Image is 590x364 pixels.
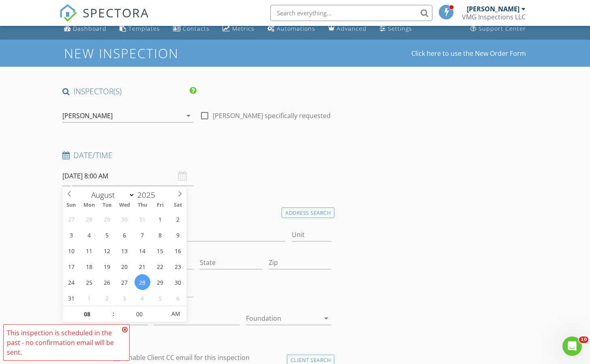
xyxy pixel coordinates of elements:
[99,274,115,290] span: August 26, 2025
[135,211,150,227] span: July 31, 2025
[411,50,526,57] a: Click here to use the New Order Form
[135,243,150,258] span: August 14, 2025
[170,227,186,243] span: August 9, 2025
[117,274,133,290] span: August 27, 2025
[467,21,529,36] a: Support Center
[170,274,186,290] span: August 30, 2025
[83,4,149,21] span: SPECTORA
[117,243,133,258] span: August 13, 2025
[321,313,331,323] i: arrow_drop_down
[170,258,186,274] span: August 23, 2025
[479,25,526,32] div: Support Center
[213,112,331,120] label: [PERSON_NAME] specifically requested
[135,190,162,200] input: Year
[81,211,97,227] span: July 28, 2025
[63,243,79,258] span: August 10, 2025
[59,11,149,28] a: SPECTORA
[152,203,169,208] span: Fri
[152,274,168,290] span: August 29, 2025
[62,86,197,97] h4: INSPECTOR(S)
[135,290,150,306] span: September 4, 2025
[170,21,213,36] a: Contacts
[219,21,258,36] a: Metrics
[282,207,334,218] div: Address Search
[170,290,186,306] span: September 6, 2025
[152,290,168,306] span: September 5, 2025
[169,203,187,208] span: Sat
[63,274,79,290] span: August 24, 2025
[467,5,519,13] div: [PERSON_NAME]
[152,211,168,227] span: August 1, 2025
[64,46,244,60] h1: New Inspection
[62,166,194,186] input: Select date
[7,328,120,357] div: This inspection is scheduled in the past - no confirmation email will be sent.
[579,336,588,343] span: 10
[562,336,582,356] iframe: Intercom live chat
[117,211,133,227] span: July 30, 2025
[462,13,526,21] div: VMG Inspections LLC
[112,306,115,322] span: :
[116,203,134,208] span: Wed
[184,111,193,121] i: arrow_drop_down
[135,227,150,243] span: August 7, 2025
[165,306,187,322] span: Click to toggle
[63,258,79,274] span: August 17, 2025
[152,227,168,243] span: August 8, 2025
[80,203,98,208] span: Mon
[152,243,168,258] span: August 15, 2025
[376,21,415,36] a: Settings
[99,290,115,306] span: September 2, 2025
[232,25,254,32] div: Metrics
[81,274,97,290] span: August 25, 2025
[99,243,115,258] span: August 12, 2025
[59,4,77,22] img: The Best Home Inspection Software - Spectora
[62,150,331,161] h4: Date/Time
[325,21,370,36] a: Advanced
[63,211,79,227] span: July 27, 2025
[99,211,115,227] span: July 29, 2025
[117,290,133,306] span: September 3, 2025
[125,353,250,362] label: Enable Client CC email for this inspection
[170,211,186,227] span: August 2, 2025
[135,258,150,274] span: August 21, 2025
[63,227,79,243] span: August 3, 2025
[270,5,432,21] input: Search everything...
[62,205,331,216] h4: Location
[81,258,97,274] span: August 18, 2025
[63,290,79,306] span: August 31, 2025
[62,203,80,208] span: Sun
[135,274,150,290] span: August 28, 2025
[117,227,133,243] span: August 6, 2025
[99,258,115,274] span: August 19, 2025
[388,25,412,32] div: Settings
[264,21,319,36] a: Automations (Basic)
[134,203,152,208] span: Thu
[99,227,115,243] span: August 5, 2025
[81,290,97,306] span: September 1, 2025
[170,243,186,258] span: August 16, 2025
[98,203,116,208] span: Tue
[337,25,367,32] div: Advanced
[183,25,209,32] div: Contacts
[117,258,133,274] span: August 20, 2025
[62,112,113,119] div: [PERSON_NAME]
[277,25,315,32] div: Automations
[81,243,97,258] span: August 11, 2025
[152,258,168,274] span: August 22, 2025
[81,227,97,243] span: August 4, 2025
